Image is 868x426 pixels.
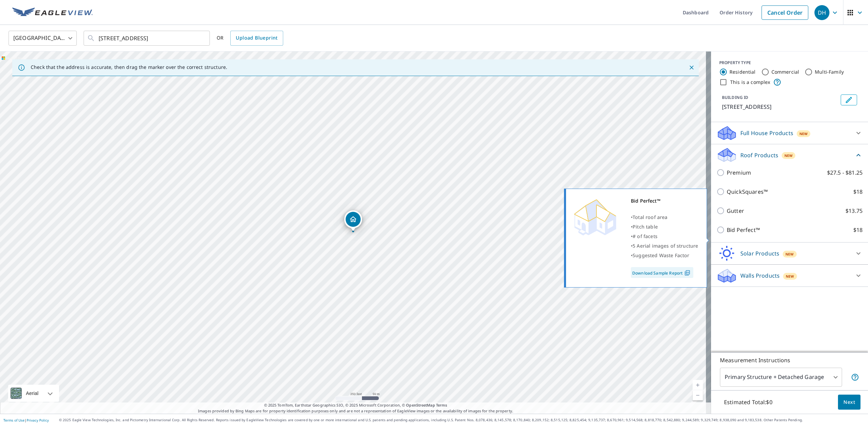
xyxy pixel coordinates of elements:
label: Commercial [771,69,799,75]
p: Gutter [727,207,744,215]
div: • [631,241,698,251]
a: Current Level 17, Zoom Out [693,390,703,400]
span: New [784,153,793,158]
a: Terms [436,402,447,408]
p: Premium [727,168,751,177]
img: Premium [571,196,619,237]
p: [STREET_ADDRESS] [722,103,838,111]
div: Full House ProductsNew [717,125,863,141]
span: Pitch table [633,223,658,230]
a: Upload Blueprint [230,31,283,46]
div: Primary Structure + Detached Garage [720,368,842,387]
div: Walls ProductsNew [717,267,863,284]
p: Estimated Total: $0 [719,395,778,410]
div: DH [814,5,829,20]
img: EV Logo [12,8,93,18]
a: OpenStreetMap [406,402,435,408]
p: $18 [853,188,863,196]
a: Privacy Policy [27,418,49,423]
input: Search by address or latitude-longitude [99,29,196,48]
span: New [786,274,794,279]
span: Your report will include the primary structure and a detached garage if one exists. [851,373,859,381]
span: Next [843,398,855,407]
img: Pdf Icon [683,270,692,276]
div: Aerial [8,385,59,402]
div: Dropped pin, building 1, Residential property, 5550 W Rose Garden Ln Glendale, AZ 85308 [344,210,362,232]
span: New [799,131,808,136]
a: Download Sample Report [631,267,693,278]
div: • [631,251,698,260]
div: Roof ProductsNew [717,147,863,163]
div: [GEOGRAPHIC_DATA] [9,29,77,48]
p: Check that the address is accurate, then drag the marker over the correct structure. [31,64,227,70]
div: OR [217,31,283,46]
a: Cancel Order [762,5,808,20]
button: Edit building 1 [841,94,857,105]
p: | [3,418,49,422]
span: © 2025 TomTom, Earthstar Geographics SIO, © 2025 Microsoft Corporation, © [264,402,447,408]
span: Total roof area [633,214,667,220]
div: • [631,232,698,241]
div: PROPERTY TYPE [719,60,860,66]
span: Upload Blueprint [236,34,277,42]
div: • [631,212,698,222]
div: Aerial [24,385,41,402]
span: Suggested Waste Factor [633,252,689,259]
span: 5 Aerial images of structure [633,243,698,249]
p: QuickSquares™ [727,188,768,196]
label: Multi-Family [815,69,844,75]
div: Bid Perfect™ [631,196,698,206]
label: This is a complex [730,79,770,86]
label: Residential [729,69,756,75]
div: Solar ProductsNew [717,245,863,262]
p: $18 [853,226,863,234]
p: Solar Products [740,249,779,258]
button: Close [687,63,696,72]
p: Walls Products [740,271,780,280]
a: Terms of Use [3,418,25,423]
p: Measurement Instructions [720,356,859,364]
span: # of facets [633,233,657,239]
p: BUILDING ID [722,94,748,100]
p: $13.75 [845,207,863,215]
a: Current Level 17, Zoom In [693,380,703,390]
p: Bid Perfect™ [727,226,760,234]
p: Full House Products [740,129,793,137]
p: Roof Products [740,151,778,159]
span: New [785,251,794,257]
button: Next [838,395,860,410]
div: • [631,222,698,232]
p: © 2025 Eagle View Technologies, Inc. and Pictometry International Corp. All Rights Reserved. Repo... [59,417,865,423]
p: $27.5 - $81.25 [827,168,863,177]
